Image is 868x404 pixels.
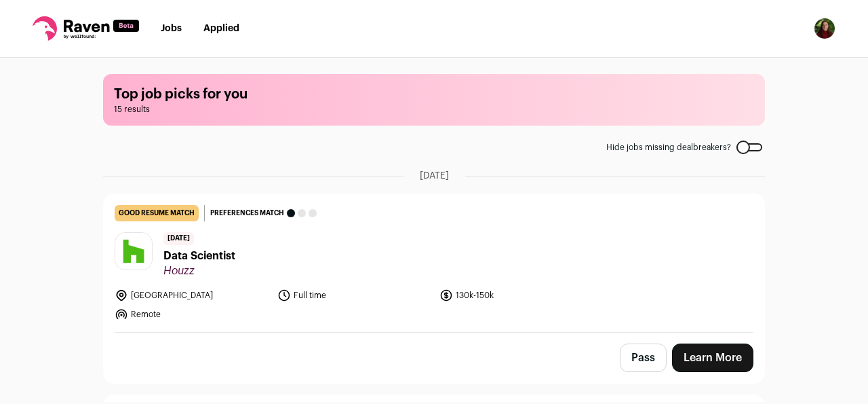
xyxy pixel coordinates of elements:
[163,248,235,264] span: Data Scientist
[439,289,594,302] li: 130k-150k
[114,85,754,104] h1: Top job picks for you
[163,232,194,245] span: [DATE]
[277,289,432,302] li: Full time
[104,194,764,332] a: good resume match Preferences match [DATE] Data Scientist Houzz [GEOGRAPHIC_DATA] Full time 130k-...
[420,169,449,183] span: [DATE]
[163,264,235,278] span: Houzz
[115,205,199,221] div: good resume match
[210,206,284,220] span: Preferences match
[114,104,754,115] span: 15 results
[115,308,269,321] li: Remote
[606,142,731,153] span: Hide jobs missing dealbreakers?
[672,344,753,372] a: Learn More
[620,344,667,372] button: Pass
[115,233,152,270] img: e8f04c316442db27da34b49f1119a6e59d690fba3e4d438835155f95cadc43d8.jpg
[161,24,182,33] a: Jobs
[115,289,269,302] li: [GEOGRAPHIC_DATA]
[203,24,239,33] a: Applied
[814,18,835,39] button: Open dropdown
[814,18,835,39] img: 16232722-medium_jpg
